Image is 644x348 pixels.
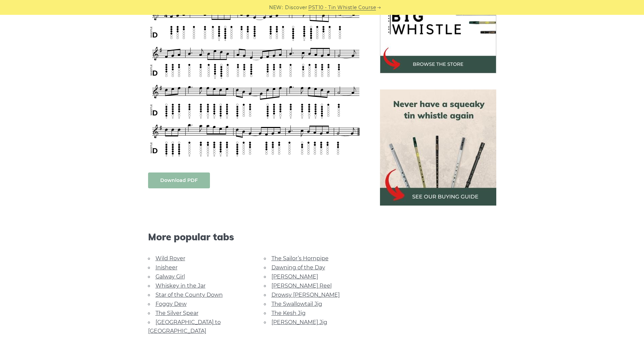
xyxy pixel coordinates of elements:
[271,310,306,316] a: The Kesh Jig
[156,292,223,298] a: Star of the County Down
[308,4,376,11] a: PST10 - Tin Whistle Course
[271,273,318,280] a: [PERSON_NAME]
[271,283,332,289] a: [PERSON_NAME] Reel
[271,319,327,325] a: [PERSON_NAME] Jig
[271,292,340,298] a: Drowsy [PERSON_NAME]
[285,4,307,11] span: Discover
[148,172,210,188] a: Download PDF
[156,264,177,271] a: Inisheer
[156,273,185,280] a: Galway Girl
[271,264,325,271] a: Dawning of the Day
[269,4,283,11] span: NEW:
[156,310,198,316] a: The Silver Spear
[271,255,329,262] a: The Sailor’s Hornpipe
[271,301,322,307] a: The Swallowtail Jig
[156,283,206,289] a: Whiskey in the Jar
[380,89,496,206] img: tin whistle buying guide
[156,301,187,307] a: Foggy Dew
[156,255,185,262] a: Wild Rover
[148,319,221,334] a: [GEOGRAPHIC_DATA] to [GEOGRAPHIC_DATA]
[148,231,364,243] span: More popular tabs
